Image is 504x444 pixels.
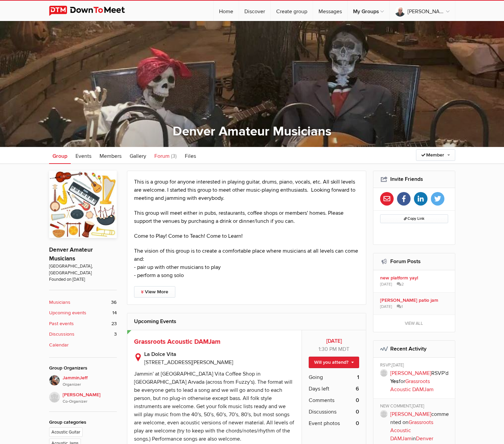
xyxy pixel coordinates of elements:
span: Comments [309,396,334,404]
b: 0 [356,408,359,416]
span: [DATE] [392,362,404,368]
img: Peter B [49,392,60,403]
a: Member [416,149,455,161]
b: 1 [357,373,359,381]
h2: Upcoming Events [134,313,359,330]
b: new platform yay! [380,275,450,281]
b: Upcoming events [49,309,86,317]
b: 0 [356,419,359,427]
span: 1 [397,304,403,310]
a: Calendar [49,341,117,349]
b: Musicians [49,299,70,306]
span: 14 [112,309,117,317]
div: Group categories [49,419,117,426]
span: (3) [171,153,177,160]
span: JamminJeff [63,374,117,388]
span: 1:30 PM [319,346,337,353]
span: 2 [397,281,404,288]
button: Copy Link [380,214,448,223]
b: Discussions [49,331,74,338]
a: Musicians 36 [49,299,117,306]
a: My Profile [394,21,455,22]
a: [PERSON_NAME] [390,370,431,377]
a: Discover [239,1,270,21]
a: [PERSON_NAME] [390,411,431,418]
span: Forum [154,153,170,160]
i: Co-Organizer [63,399,117,405]
b: [DATE] [309,337,359,345]
span: Events [75,153,91,160]
span: Days left [309,385,329,393]
a: Members [96,147,125,164]
b: Yes [390,378,399,385]
span: [DATE] [380,281,392,288]
span: [STREET_ADDRESS][PERSON_NAME] [144,359,233,366]
a: Grassroots Acoustic DAMJam [134,338,220,346]
b: 0 [356,396,359,404]
a: Discussions 3 [49,331,117,338]
span: [PERSON_NAME] [63,391,117,405]
span: Group [52,153,67,160]
b: La Dolce Vita [144,350,295,358]
span: 23 [111,320,117,327]
a: Messages [313,1,347,21]
div: Group Organizers [49,364,117,372]
h2: Invite Friends [380,171,448,187]
div: NEW COMMENT, [380,403,450,410]
span: [GEOGRAPHIC_DATA], [GEOGRAPHIC_DATA] [49,263,117,276]
span: Copy Link [404,216,424,221]
b: Past events [49,320,74,327]
a: [PERSON_NAME] [390,1,455,21]
img: DownToMeet [49,6,135,16]
a: Gallery [126,147,150,164]
p: Come to Play! Come to Teach! Come to Learn! [134,232,359,240]
span: 3 [114,331,117,338]
a: Home [214,1,239,21]
span: [DATE] [380,304,392,310]
a: Grassroots Acoustic DAMJam [390,419,433,442]
span: 36 [111,299,117,306]
span: Discussions [309,408,336,416]
span: [DATE] [412,403,424,409]
span: Files [185,153,196,160]
a: Past events 23 [49,320,117,327]
a: Forum Posts [390,258,421,265]
p: RSVP'd for [390,369,450,394]
p: This is a group for anyone interested in playing guitar, drums, piano, vocals, etc. All skill lev... [134,178,359,202]
img: Denver Amateur Musicians [49,171,117,238]
a: Group [49,147,71,164]
a: JamminJeffOrganizer [49,375,117,388]
p: The vision of this group is to create a comfortable place where musicians at all levels can come ... [134,247,359,279]
b: [PERSON_NAME] patio jam [380,297,450,303]
b: Calendar [49,341,69,349]
a: Grassroots Acoustic DAMJam [390,378,434,393]
a: Files [181,147,199,164]
a: Will you attend? [309,357,359,368]
div: RSVP, [380,362,450,369]
p: This group will meet either in pubs, restaurants, coffee shops or members' homes. Please support ... [134,209,359,225]
a: Upcoming events 14 [49,309,117,317]
a: Create group [271,1,313,21]
span: Members [100,153,122,160]
a: My Groups [348,1,389,21]
a: [PERSON_NAME]Co-Organizer [49,388,117,405]
span: Founded on [DATE] [49,276,117,283]
a: [PERSON_NAME] patio jam [DATE] 1 [373,293,455,315]
a: View More [134,286,175,298]
a: new platform yay! [DATE] 2 [373,270,455,292]
i: Organizer [63,382,117,388]
a: View all [373,315,455,332]
h2: Recent Activity [380,341,448,357]
a: Events [72,147,95,164]
span: Event photos [309,419,340,427]
span: America/Denver [338,346,349,353]
b: 6 [356,385,359,393]
a: Forum (3) [151,147,180,164]
span: Going [309,373,323,381]
img: JamminJeff [49,375,60,386]
span: Gallery [130,153,146,160]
